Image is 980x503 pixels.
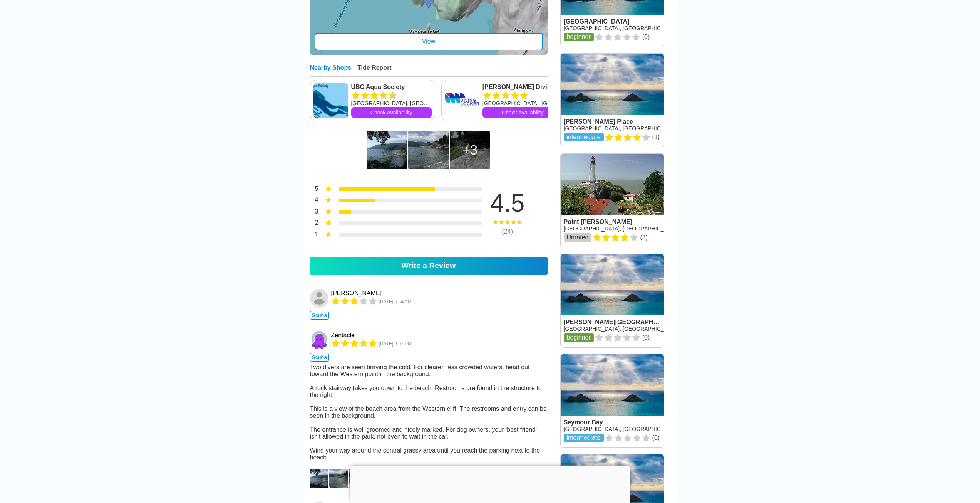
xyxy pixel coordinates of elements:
[329,469,348,488] img: D011206.JPG
[379,341,412,347] span: 6191
[367,131,407,169] img: Whytecliff Park
[310,196,318,206] div: 4
[351,99,432,107] div: [GEOGRAPHIC_DATA], [GEOGRAPHIC_DATA]
[310,364,548,461] div: Two divers are seen braving the cold. For clearer, less crowded waters, head out toward the Weste...
[310,289,328,308] img: Blake Bunting
[310,469,329,488] img: d011203.jpg
[310,353,329,362] span: scuba
[350,466,630,501] iframe: Advertisement
[310,331,330,350] a: Zentacle
[462,142,477,158] div: 3
[310,185,318,195] div: 5
[310,230,318,240] div: 1
[315,33,543,50] div: View
[564,225,738,232] a: [GEOGRAPHIC_DATA], [GEOGRAPHIC_DATA], [GEOGRAPHIC_DATA]
[349,469,368,488] img: D011213.JPG
[445,83,479,118] img: Kocher's Diving Locker, Ltd.
[310,219,318,229] div: 2
[479,191,536,215] div: 4.5
[313,83,348,118] img: UBC Aqua Society
[310,257,548,275] a: Write a Review
[331,290,382,297] div: [PERSON_NAME]
[564,25,738,31] a: [GEOGRAPHIC_DATA], [GEOGRAPHIC_DATA], [GEOGRAPHIC_DATA]
[310,64,352,76] div: Nearby Shops
[310,289,330,308] a: Blake Bunting
[564,125,738,131] a: [GEOGRAPHIC_DATA], [GEOGRAPHIC_DATA], [GEOGRAPHIC_DATA]
[331,332,355,339] a: Zentacle
[479,228,536,235] div: ( 24 )
[408,131,449,169] img: Two divers are seen braving the cold. For clearer, less crowded waters, head out toward the Weste...
[357,64,392,76] div: Tide Report
[351,107,432,118] a: Check Availability
[310,311,329,320] span: scuba
[482,83,563,91] a: [PERSON_NAME] Diving Locker, Ltd.
[351,83,432,91] a: UBC Aqua Society
[310,331,328,350] img: Zentacle
[310,207,318,217] div: 3
[482,99,563,107] div: [GEOGRAPHIC_DATA], [GEOGRAPHIC_DATA]
[379,299,412,304] span: 7343
[482,107,563,118] a: Check Availability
